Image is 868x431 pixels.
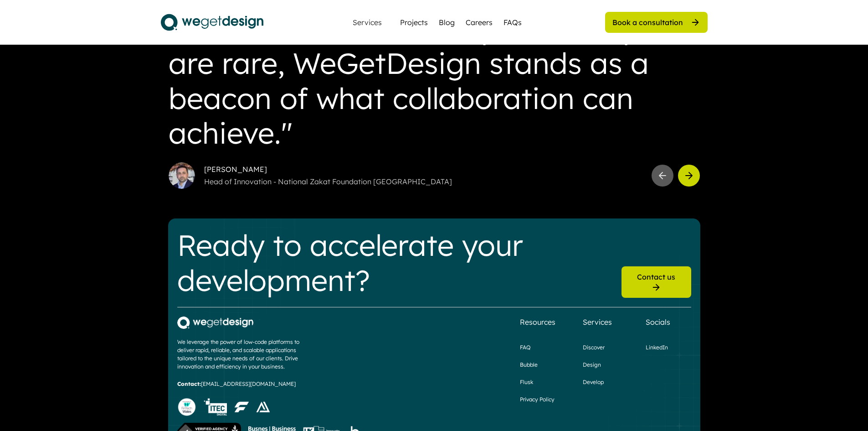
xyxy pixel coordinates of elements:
[646,317,670,327] div: Socials
[177,317,253,329] img: 4b569577-11d7-4442-95fc-ebbb524e5eb8.png
[520,378,533,386] a: Flusk
[169,162,195,189] img: 1671710238819.jpeg
[503,17,522,28] a: FAQs
[646,343,668,352] a: LinkedIn
[204,176,644,187] div: Head of Innovation - National Zakat Foundation [GEOGRAPHIC_DATA]
[466,17,493,28] a: Careers
[520,317,555,327] div: Resources
[177,338,314,371] div: We leverage the power of low-code platforms to deliver rapid, reliable, and scalable applications...
[583,317,612,327] div: Services
[349,19,385,26] div: Services
[204,398,227,416] img: HNYRHc.tif.png
[234,401,249,413] img: image%201%20%281%29.png
[161,11,263,34] img: logo.svg
[169,10,700,151] div: "In a world where true partnerships are rare, WeGetDesign stands as a beacon of what collaboratio...
[520,361,538,369] a: Bubble
[400,17,428,28] a: Projects
[177,228,614,298] div: Ready to accelerate your development?
[583,343,605,352] a: Discover
[256,401,270,413] img: Layer_1.png
[439,17,455,28] a: Blog
[520,343,530,352] a: FAQ
[583,361,601,369] a: Design
[177,397,196,416] img: Website%20Badge%20Light%201.png
[520,395,555,404] a: Privacy Policy
[204,164,644,174] div: [PERSON_NAME]
[612,17,683,27] div: Book a consultation
[177,380,296,388] div: [EMAIL_ADDRESS][DOMAIN_NAME]
[177,380,201,387] strong: Contact:
[637,272,675,282] div: Contact us
[583,378,604,386] a: Develop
